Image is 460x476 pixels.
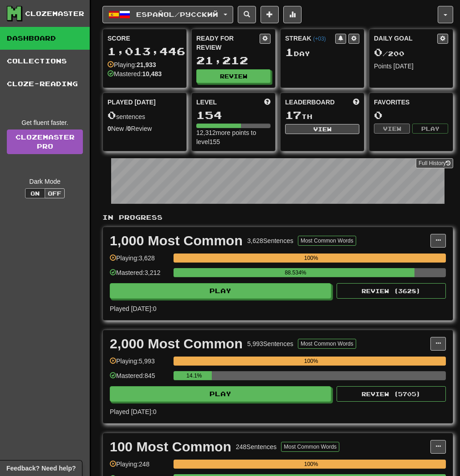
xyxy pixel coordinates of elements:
[110,254,169,269] div: Playing: 3,628
[283,6,302,23] button: More stats
[45,188,65,198] button: Off
[374,34,437,44] div: Daily Goal
[25,9,84,18] div: Clozemaster
[196,109,271,121] div: 154
[196,128,271,146] div: 12,312 more points to level 155
[285,109,359,121] div: th
[261,6,279,23] button: Add sentence to collection
[337,283,446,299] button: Review (3628)
[110,408,156,415] span: Played [DATE]: 0
[281,442,339,452] button: Most Common Words
[238,6,256,23] button: Search sentences
[110,460,169,475] div: Playing: 248
[285,98,335,107] span: Leaderboard
[110,440,231,454] div: 100 Most Common
[374,62,448,71] div: Points [DATE]
[176,460,446,469] div: 100%
[107,109,182,121] div: sentences
[196,55,271,66] div: 21,212
[285,46,294,58] span: 1
[298,236,356,246] button: Most Common Words
[6,464,76,473] span: Open feedback widget
[374,109,448,121] div: 0
[374,98,448,107] div: Favorites
[7,118,83,127] div: Get fluent faster.
[110,357,169,372] div: Playing: 5,993
[247,236,293,245] div: 3,628 Sentences
[337,386,446,402] button: Review (5705)
[110,371,169,386] div: Mastered: 845
[374,124,410,134] button: View
[374,50,404,57] span: / 200
[7,129,83,154] a: ClozemasterPro
[102,6,233,23] button: Español/Русский
[136,10,218,18] span: Español / Русский
[107,98,156,107] span: Played [DATE]
[176,371,212,380] div: 14.1%
[176,254,446,263] div: 100%
[110,283,331,299] button: Play
[374,46,383,58] span: 0
[107,109,116,121] span: 0
[128,125,131,132] strong: 0
[236,442,277,451] div: 248 Sentences
[285,34,335,43] div: Streak
[7,177,83,186] div: Dark Mode
[412,124,448,134] button: Play
[298,339,356,349] button: Most Common Words
[264,98,271,107] span: Score more points to level up
[142,70,162,78] strong: 10,483
[196,34,260,52] div: Ready for Review
[110,234,243,248] div: 1,000 Most Common
[107,34,182,43] div: Score
[107,125,111,132] strong: 0
[353,98,359,107] span: This week in points, UTC
[247,339,293,348] div: 5,993 Sentences
[107,124,182,133] div: New / Review
[176,357,446,366] div: 100%
[107,46,182,57] div: 1,013,446
[176,268,414,277] div: 88.534%
[110,386,331,402] button: Play
[285,47,359,58] div: Day
[107,60,156,69] div: Playing:
[313,36,326,42] a: (+03)
[196,69,271,83] button: Review
[102,213,453,222] p: In Progress
[196,98,217,107] span: Level
[285,109,302,121] span: 17
[110,268,169,283] div: Mastered: 3,212
[107,69,162,78] div: Mastered:
[137,61,156,68] strong: 21,933
[110,305,156,312] span: Played [DATE]: 0
[110,337,243,351] div: 2,000 Most Common
[416,158,453,168] button: Full History
[285,124,359,134] button: View
[25,188,45,198] button: On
